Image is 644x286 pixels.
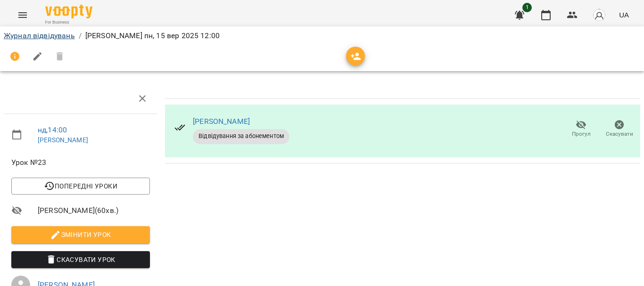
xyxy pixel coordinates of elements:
[593,8,606,22] img: avatar_s.png
[38,136,88,144] a: [PERSON_NAME]
[19,229,142,240] span: Змінити урок
[79,30,82,41] li: /
[606,130,633,138] span: Скасувати
[19,254,142,265] span: Скасувати Урок
[4,31,75,40] a: Журнал відвідувань
[562,116,600,142] button: Прогул
[600,116,638,142] button: Скасувати
[38,205,150,216] span: [PERSON_NAME] ( 60 хв. )
[11,251,150,268] button: Скасувати Урок
[615,6,633,24] button: UA
[522,3,532,12] span: 1
[572,130,591,138] span: Прогул
[11,4,34,26] button: Menu
[45,19,92,25] span: For Business
[11,226,150,243] button: Змінити урок
[45,5,92,18] img: Voopty Logo
[38,125,67,134] a: нд , 14:00
[19,180,142,192] span: Попередні уроки
[193,117,250,126] a: [PERSON_NAME]
[619,10,629,20] span: UA
[193,132,289,140] span: Відвідування за абонементом
[85,30,220,41] p: [PERSON_NAME] пн, 15 вер 2025 12:00
[11,157,150,168] span: Урок №23
[11,178,150,195] button: Попередні уроки
[4,30,640,41] nav: breadcrumb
